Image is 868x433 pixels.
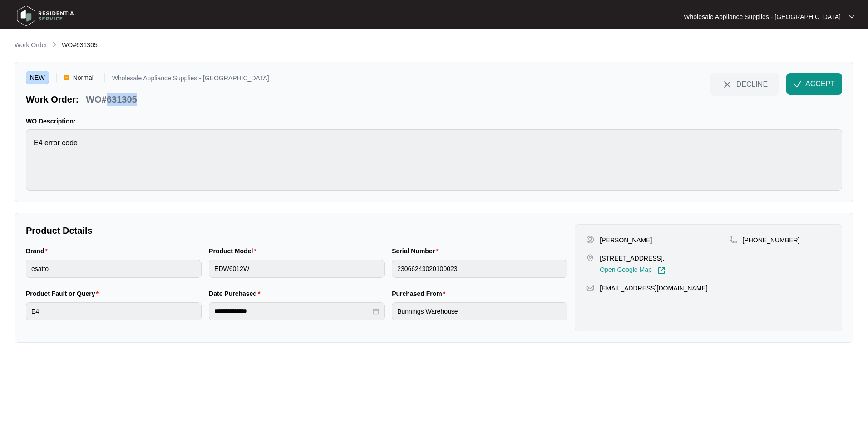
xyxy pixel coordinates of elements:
a: Work Order [13,40,49,50]
span: ACCEPT [805,79,835,89]
label: Product Fault or Query [26,289,102,298]
span: Normal [69,71,97,84]
button: close-IconDECLINE [710,73,779,95]
input: Product Fault or Query [26,302,202,320]
p: WO Description: [26,117,842,126]
img: dropdown arrow [849,15,854,19]
input: Brand [26,260,202,278]
p: [PHONE_NUMBER] [743,236,800,245]
label: Serial Number [392,246,442,256]
p: Product Details [26,224,567,237]
img: check-Icon [794,80,802,88]
input: Serial Number [392,260,567,278]
img: residentia service logo [14,2,77,30]
span: WO#631305 [62,41,98,49]
a: Open Google Map [600,266,665,275]
input: Purchased From [392,302,567,320]
p: WO#631305 [86,93,137,106]
label: Brand [26,246,51,256]
img: user-pin [586,236,594,244]
img: map-pin [586,254,594,262]
p: Wholesale Appliance Supplies - [GEOGRAPHIC_DATA] [112,75,269,84]
img: close-Icon [722,79,733,90]
p: [STREET_ADDRESS], [600,254,665,263]
span: DECLINE [736,79,768,89]
p: [EMAIL_ADDRESS][DOMAIN_NAME] [600,284,707,293]
img: Vercel Logo [64,75,69,80]
input: Product Model [209,260,385,278]
input: Date Purchased [214,306,371,316]
label: Date Purchased [209,289,264,298]
img: chevron-right [51,41,58,48]
label: Product Model [209,246,260,256]
p: Wholesale Appliance Supplies - [GEOGRAPHIC_DATA] [684,12,841,21]
img: map-pin [729,236,737,244]
span: NEW [26,71,49,84]
button: check-IconACCEPT [786,73,842,95]
p: Work Order: [26,93,79,106]
p: [PERSON_NAME] [600,236,652,245]
img: map-pin [586,284,594,292]
label: Purchased From [392,289,449,298]
img: Link-External [657,266,666,275]
textarea: E4 error code [26,129,842,191]
p: Work Order [15,40,47,49]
